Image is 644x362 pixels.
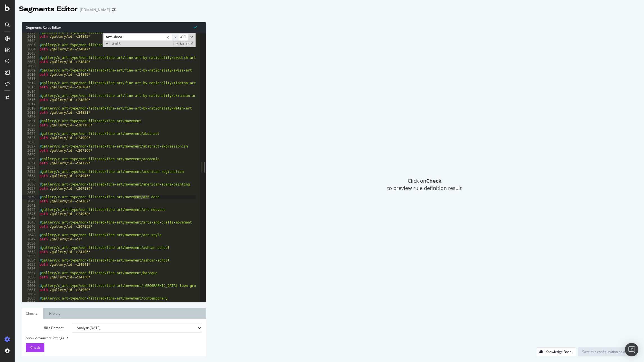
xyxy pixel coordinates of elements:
[22,254,39,258] div: 2653
[387,177,462,192] span: Click on to preview rule definition result
[173,41,178,46] span: RegExp Search
[22,144,39,149] div: 2627
[22,296,39,301] div: 2663
[22,284,39,288] div: 2660
[22,35,39,39] div: 2601
[22,73,39,77] div: 2610
[22,229,39,233] div: 2647
[110,42,123,46] span: 3 of 5
[22,94,39,98] div: 2615
[172,34,178,41] span: ​
[426,177,441,184] strong: Check
[22,140,39,144] div: 2626
[165,34,172,41] span: ​
[22,102,39,106] div: 2617
[178,34,188,41] span: Alt-Enter
[22,336,198,340] div: Show Advanced Settings
[22,123,39,128] div: 2622
[22,280,39,284] div: 2659
[22,288,39,292] div: 2661
[22,323,68,333] label: URLs Dataset
[45,308,65,319] a: History
[625,343,638,356] div: Open Intercom Messenger
[537,349,576,354] a: Knowledge Base
[22,22,206,33] div: Segments Rules Editor
[80,7,110,13] div: [DOMAIN_NAME]
[22,132,39,136] div: 2624
[22,263,39,267] div: 2655
[22,43,39,47] div: 2603
[22,115,39,119] div: 2620
[22,161,39,166] div: 2631
[105,41,110,46] span: Toggle Replace mode
[22,90,39,94] div: 2614
[22,233,39,237] div: 2648
[22,292,39,296] div: 2662
[22,153,39,157] div: 2629
[546,349,572,354] div: Knowledge Base
[22,64,39,68] div: 2608
[185,41,190,46] span: Whole Word Search
[22,52,39,56] div: 2605
[22,149,39,153] div: 2628
[22,178,39,182] div: 2635
[582,349,632,354] div: Save this configuration as active
[22,187,39,191] div: 2637
[179,41,184,46] span: CaseSensitive Search
[22,182,39,187] div: 2636
[22,216,39,220] div: 2644
[22,174,39,178] div: 2634
[19,5,78,14] div: Segments Editor
[112,8,115,12] div: arrow-right-arrow-left
[191,41,194,46] span: Search In Selection
[104,34,165,41] input: Search for
[22,119,39,123] div: 2621
[22,85,39,90] div: 2613
[22,195,39,199] div: 2639
[22,60,39,64] div: 2607
[22,30,39,35] div: 2600
[578,347,637,356] button: Save this configuration as active
[22,301,39,305] div: 2664
[22,250,39,254] div: 2652
[22,275,39,280] div: 2658
[22,204,39,208] div: 2641
[22,157,39,161] div: 2630
[22,39,39,43] div: 2602
[22,246,39,250] div: 2651
[22,212,39,216] div: 2643
[22,166,39,170] div: 2632
[22,170,39,174] div: 2633
[30,345,40,350] span: Check
[194,24,197,30] span: Syntax is valid
[22,208,39,212] div: 2642
[22,267,39,271] div: 2656
[22,68,39,73] div: 2609
[22,98,39,102] div: 2616
[22,77,39,81] div: 2611
[22,199,39,204] div: 2640
[22,271,39,275] div: 2657
[22,308,43,319] a: Checker
[22,111,39,115] div: 2619
[537,347,576,356] button: Knowledge Base
[22,106,39,111] div: 2618
[22,242,39,246] div: 2650
[22,47,39,52] div: 2604
[22,81,39,85] div: 2612
[26,343,44,352] button: Check
[22,191,39,195] div: 2638
[22,136,39,140] div: 2625
[22,258,39,263] div: 2654
[22,237,39,242] div: 2649
[22,56,39,60] div: 2606
[22,225,39,229] div: 2646
[22,220,39,225] div: 2645
[22,128,39,132] div: 2623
